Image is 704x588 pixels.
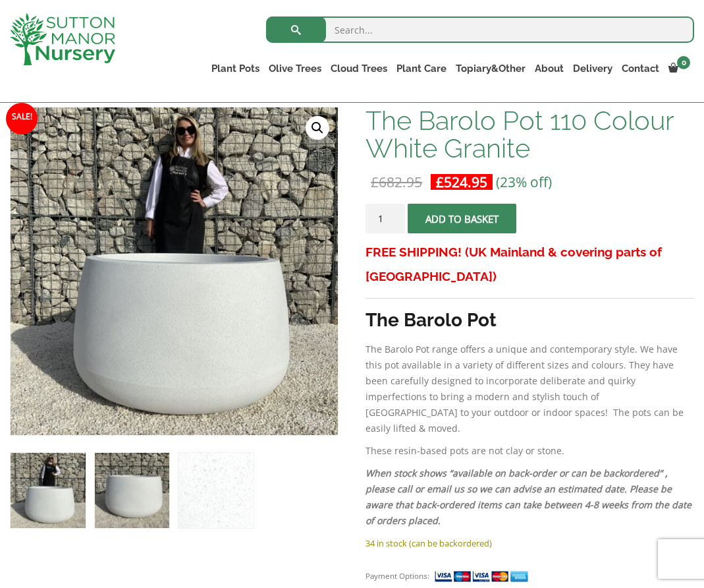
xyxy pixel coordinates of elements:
[568,59,617,78] a: Delivery
[436,173,444,191] span: £
[366,309,497,331] strong: The Barolo Pot
[6,103,38,134] span: Sale!
[392,59,451,78] a: Plant Care
[434,570,533,583] img: payment supported
[617,59,664,78] a: Contact
[326,59,392,78] a: Cloud Trees
[408,204,516,233] button: Add to basket
[11,453,86,528] img: The Barolo Pot 110 Colour White Granite
[436,173,487,191] bdi: 524.95
[366,467,691,527] em: When stock shows “available on back-order or can be backordered” , please call or email us so we ...
[366,341,694,436] p: The Barolo Pot range offers a unique and contemporary style. We have this pot available in a vari...
[371,173,422,191] bdi: 682.95
[366,443,694,459] p: These resin-based pots are not clay or stone.
[366,535,694,551] p: 34 in stock (can be backordered)
[178,453,254,528] img: The Barolo Pot 110 Colour White Granite - Image 3
[451,59,530,78] a: Topiary&Other
[95,453,170,528] img: The Barolo Pot 110 Colour White Granite - Image 2
[366,240,694,289] h3: FREE SHIPPING! (UK Mainland & covering parts of [GEOGRAPHIC_DATA])
[264,59,326,78] a: Olive Trees
[10,13,115,65] img: logo
[366,571,429,581] small: Payment Options:
[677,56,690,69] span: 0
[207,59,264,78] a: Plant Pots
[306,116,329,140] a: View full-screen image gallery
[266,16,694,43] input: Search...
[366,107,694,162] h1: The Barolo Pot 110 Colour White Granite
[371,173,379,191] span: £
[530,59,568,78] a: About
[664,59,694,78] a: 0
[366,204,405,233] input: Product quantity
[496,173,552,191] span: (23% off)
